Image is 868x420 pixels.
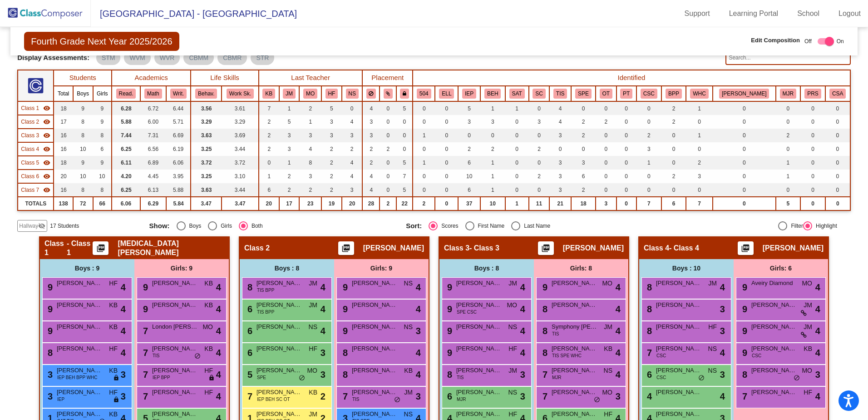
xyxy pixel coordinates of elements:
td: 3.25 [191,170,222,183]
button: IEP [462,89,476,99]
td: 0 [713,115,775,129]
td: 5.71 [166,115,191,129]
td: 8 [73,129,93,142]
td: 2 [636,129,661,142]
td: 0 [596,170,616,183]
td: 10 [93,170,112,183]
td: 0 [259,156,279,170]
td: 0 [435,156,458,170]
td: 2 [321,156,342,170]
td: 1 [776,156,801,170]
button: Writ. [170,89,187,99]
td: 3 [299,170,321,183]
td: 0 [713,129,775,142]
td: 0 [800,156,825,170]
button: OT [600,89,612,99]
td: 4 [362,101,380,115]
mat-icon: picture_as_pdf [740,244,751,256]
td: 2 [259,129,279,142]
td: 0 [636,115,661,129]
th: Academics [112,70,191,86]
td: 1 [686,101,713,115]
td: 2 [342,142,363,156]
th: Keep away students [362,86,380,101]
td: 2 [480,142,505,156]
td: 10 [73,170,93,183]
td: 2 [776,129,801,142]
td: 0 [529,101,550,115]
td: 5 [396,101,413,115]
td: 5.88 [112,115,140,129]
td: 5 [279,115,300,129]
td: 3 [458,115,480,129]
td: 3 [279,142,300,156]
td: 7.31 [140,129,166,142]
th: Wilson [713,86,775,101]
td: 3.10 [222,170,259,183]
td: 3.44 [222,142,259,156]
button: JM [283,89,296,99]
td: 5 [458,101,480,115]
td: 0 [776,115,801,129]
td: 3.72 [222,156,259,170]
td: 0 [825,142,850,156]
td: 0 [396,115,413,129]
td: 3 [342,129,363,142]
th: PreSAT [800,86,825,101]
td: 0 [396,142,413,156]
td: 0 [686,115,713,129]
td: 4 [342,170,363,183]
td: 1 [776,170,801,183]
td: 7.44 [112,129,140,142]
td: 0 [825,129,850,142]
td: 1 [299,115,321,129]
td: 0 [616,101,636,115]
td: 1 [480,170,505,183]
button: BEH [484,89,501,99]
button: CSC [641,89,657,99]
td: 0 [413,115,435,129]
span: Class 4 [21,145,39,153]
td: 8 [299,156,321,170]
td: 0 [380,115,396,129]
td: 3.63 [191,129,222,142]
span: Class 5 [21,159,39,167]
td: 0 [596,101,616,115]
td: 2 [571,115,596,129]
td: 0 [713,156,775,170]
td: 4.45 [140,170,166,183]
td: 0 [686,142,713,156]
td: 3.29 [191,115,222,129]
button: KB [262,89,275,99]
mat-icon: visibility [43,118,50,125]
th: Physical Therapy [616,86,636,101]
button: BPP [666,89,682,99]
td: 2 [686,156,713,170]
td: 3 [549,156,571,170]
span: Edit Composition [751,36,800,45]
button: SAT [509,89,525,99]
td: 5 [321,101,342,115]
td: 1 [505,101,529,115]
td: Emily Moro - No Class Name [18,170,54,183]
td: 4.20 [112,170,140,183]
th: Keep with students [380,86,396,101]
td: 0 [435,142,458,156]
th: Behavior [480,86,505,101]
td: 2 [661,101,686,115]
td: 3 [636,142,661,156]
td: 3 [299,129,321,142]
button: 504 [417,89,431,99]
button: Math [144,89,162,99]
td: 0 [713,142,775,156]
td: 2 [529,142,550,156]
td: 3.72 [191,156,222,170]
td: 0 [413,142,435,156]
td: 0 [800,129,825,142]
th: Speech services [571,86,596,101]
td: 6.28 [112,101,140,115]
td: 3 [321,115,342,129]
span: Class 1 [21,104,39,112]
mat-chip: STM [96,50,121,65]
td: 0 [616,156,636,170]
